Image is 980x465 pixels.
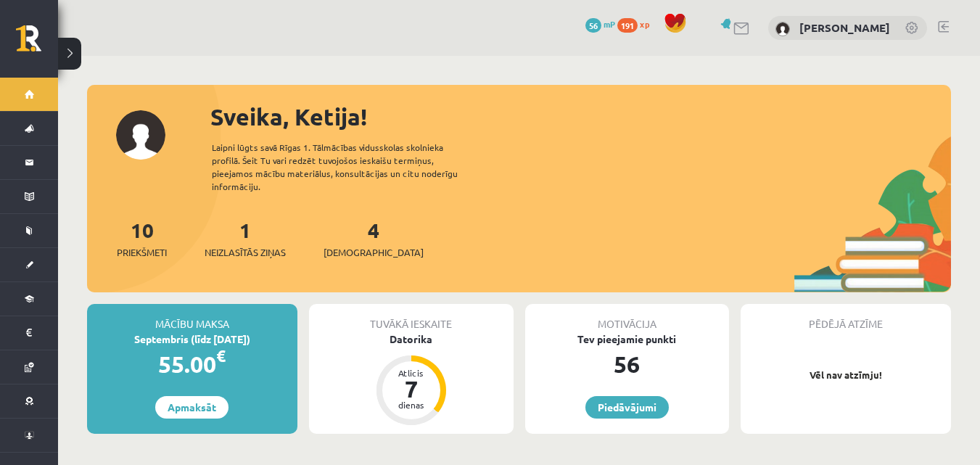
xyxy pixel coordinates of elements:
div: Sveika, Ketija! [210,99,951,134]
a: 56 mP [585,18,615,30]
a: [PERSON_NAME] [799,20,890,35]
a: 10Priekšmeti [117,217,167,260]
p: Vēl nav atzīmju! [748,368,944,382]
div: Tuvākā ieskaite [309,304,514,332]
div: dienas [390,400,433,409]
a: Apmaksāt [155,396,228,419]
span: mP [604,18,615,30]
a: Rīgas 1. Tālmācības vidusskola [16,25,58,62]
div: Septembris (līdz [DATE]) [87,332,297,347]
div: Mācību maksa [87,304,297,332]
a: Piedāvājumi [585,396,669,419]
div: Motivācija [525,304,730,332]
a: Datorika Atlicis 7 dienas [309,332,514,427]
div: Datorika [309,332,514,347]
a: 191 xp [617,18,656,30]
div: 7 [390,377,433,400]
span: xp [640,18,649,30]
div: Laipni lūgts savā Rīgas 1. Tālmācības vidusskolas skolnieka profilā. Šeit Tu vari redzēt tuvojošo... [212,141,483,193]
span: 191 [617,18,638,33]
span: € [216,345,226,366]
div: Pēdējā atzīme [741,304,951,332]
a: 1Neizlasītās ziņas [205,217,286,260]
span: Priekšmeti [117,245,167,260]
div: 55.00 [87,347,297,382]
div: Tev pieejamie punkti [525,332,730,347]
div: Atlicis [390,369,433,377]
a: 4[DEMOGRAPHIC_DATA] [324,217,424,260]
span: Neizlasītās ziņas [205,245,286,260]
span: 56 [585,18,601,33]
div: 56 [525,347,730,382]
img: Ketija Dzilna [775,22,790,36]
span: [DEMOGRAPHIC_DATA] [324,245,424,260]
